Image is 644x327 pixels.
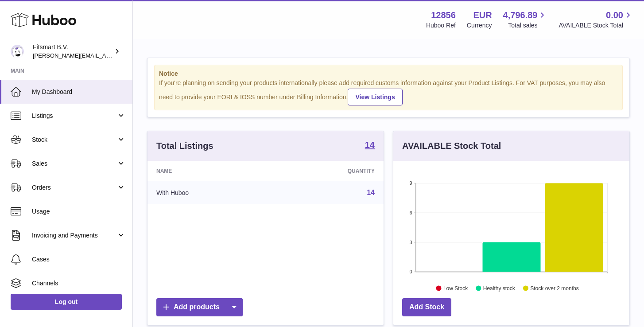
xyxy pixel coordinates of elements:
[156,140,213,152] h3: Total Listings
[402,140,501,152] h3: AVAILABLE Stock Total
[409,210,412,215] text: 6
[11,45,24,58] img: jonathan@leaderoo.com
[159,70,618,78] strong: Notice
[147,161,272,181] th: Name
[559,9,633,30] a: 0.00 AVAILABLE Stock Total
[530,285,578,291] text: Stock over 2 months
[409,269,412,274] text: 0
[503,9,538,21] span: 4,796.89
[32,160,116,168] span: Sales
[483,285,516,291] text: Healthy stock
[32,112,116,120] span: Listings
[32,88,126,96] span: My Dashboard
[33,43,113,60] div: Fitsmart B.V.
[11,294,122,310] a: Log out
[365,140,375,151] a: 14
[426,21,456,30] div: Huboo Ref
[467,21,492,30] div: Currency
[443,285,468,291] text: Low Stock
[503,9,548,30] a: 4,796.89 Total sales
[409,180,412,186] text: 9
[431,9,456,21] strong: 12856
[508,21,547,30] span: Total sales
[348,89,402,105] a: View Listings
[272,161,384,181] th: Quantity
[606,9,623,21] span: 0.00
[147,181,272,204] td: With Huboo
[365,140,375,149] strong: 14
[33,52,178,59] span: [PERSON_NAME][EMAIL_ADDRESS][DOMAIN_NAME]
[473,9,492,21] strong: EUR
[402,298,451,316] a: Add Stock
[32,136,116,144] span: Stock
[32,183,116,192] span: Orders
[32,255,126,264] span: Cases
[32,207,126,216] span: Usage
[559,21,633,30] span: AVAILABLE Stock Total
[159,79,618,105] div: If you're planning on sending your products internationally please add required customs informati...
[409,239,412,245] text: 3
[156,298,243,316] a: Add products
[32,279,126,288] span: Channels
[367,189,375,196] a: 14
[32,231,116,240] span: Invoicing and Payments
